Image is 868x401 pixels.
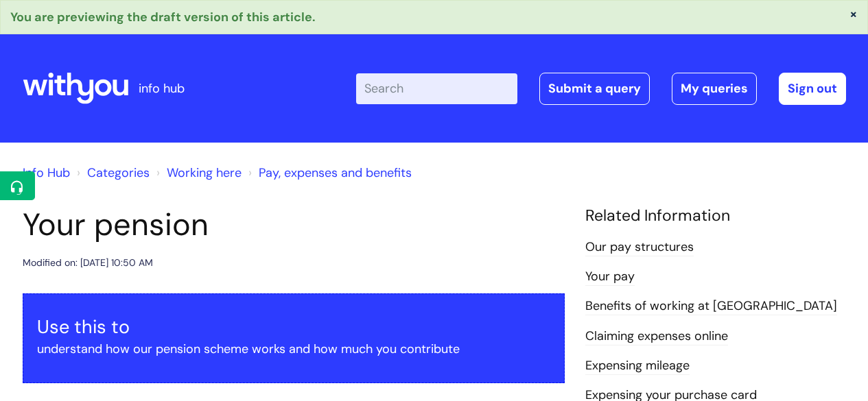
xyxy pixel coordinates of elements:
[585,357,690,375] a: Expensing mileage
[37,316,550,338] h3: Use this to
[245,162,412,184] li: Pay, expenses and benefits
[73,162,150,184] li: Solution home
[139,77,185,99] p: info hub
[259,165,412,181] a: Pay, expenses and benefits
[87,165,150,181] a: Categories
[153,162,242,184] li: Working here
[356,73,517,104] input: Search
[23,165,70,181] a: Info Hub
[585,297,837,315] a: Benefits of working at [GEOGRAPHIC_DATA]
[37,338,550,360] p: understand how our pension scheme works and how much you contribute
[672,73,757,104] a: My queries
[167,165,242,181] a: Working here
[585,239,694,256] a: Our pay structures
[23,206,565,243] h1: Your pension
[585,268,635,286] a: Your pay
[539,73,650,104] a: Submit a query
[849,8,858,20] button: ×
[23,254,153,271] div: Modified on: [DATE] 10:50 AM
[356,73,846,104] div: | -
[585,206,846,226] h4: Related Information
[779,73,846,104] a: Sign out
[585,328,728,345] a: Claiming expenses online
